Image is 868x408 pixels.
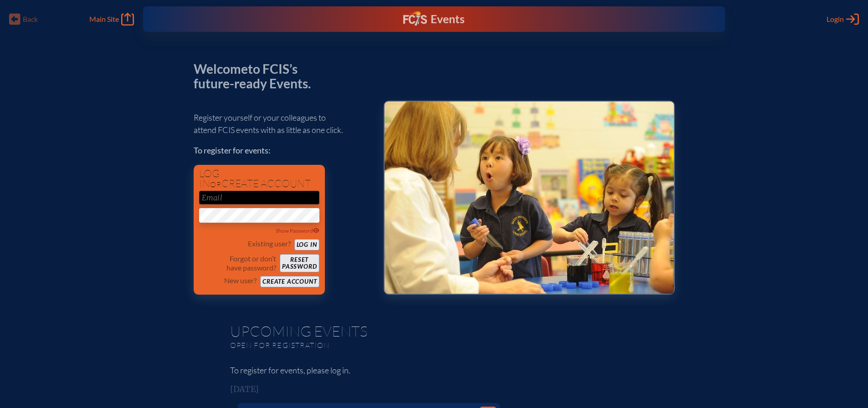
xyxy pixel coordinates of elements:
p: To register for events: [194,144,369,157]
img: Events [385,102,674,294]
div: FCIS Events — Future ready [303,11,565,27]
span: Login [827,15,844,24]
h1: Log in create account [199,168,319,189]
p: Existing user? [248,239,291,248]
h3: [DATE] [230,385,638,394]
span: or [210,180,221,189]
span: Main Site [89,15,119,24]
button: Log in [294,239,319,250]
p: Open for registration [230,341,471,350]
input: Email [199,191,319,204]
p: Welcome to FCIS’s future-ready Events. [194,62,321,91]
p: To register for events, please log in. [230,364,638,377]
button: Resetpassword [280,254,319,272]
button: Create account [260,276,319,287]
a: Main Site [89,13,134,25]
p: Register yourself or your colleagues to attend FCIS events with as little as one click. [194,112,369,136]
span: Show Password [276,227,319,234]
p: Forgot or don’t have password? [199,254,277,272]
h1: Upcoming Events [230,324,638,338]
p: New user? [224,276,257,285]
